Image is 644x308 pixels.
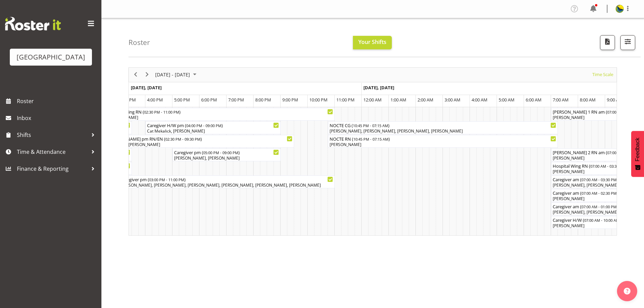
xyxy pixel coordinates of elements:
[580,97,596,103] span: 8:00 AM
[418,97,433,103] span: 2:00 AM
[153,68,200,82] div: November 10 - 16, 2025
[581,177,617,182] span: 07:00 AM - 03:30 PM
[128,39,150,46] h4: Roster
[581,190,617,196] span: 07:00 AM - 02:30 PM
[607,109,642,115] span: 07:00 AM - 03:30 PM
[607,97,623,103] span: 9:00 AM
[147,97,163,103] span: 4:00 PM
[590,163,625,169] span: 07:00 AM - 03:30 PM
[128,67,617,236] div: Timeline Week of November 10, 2025
[553,216,630,223] div: Caregiver H/W ( )
[620,35,635,50] button: Filter Shifts
[186,123,221,128] span: 04:00 PM - 09:00 PM
[592,70,614,79] span: Time Scale
[106,115,333,121] div: [PERSON_NAME]
[141,68,153,82] div: next period
[390,97,406,103] span: 1:00 AM
[201,97,217,103] span: 6:00 PM
[526,97,542,103] span: 6:00 AM
[154,70,191,79] span: [DATE] - [DATE]
[353,36,392,49] button: Your Shifts
[553,97,569,103] span: 7:00 AM
[353,123,388,128] span: 10:45 PM - 07:15 AM
[154,70,199,79] button: November 2025
[228,97,244,103] span: 7:00 PM
[118,175,335,188] div: Caregiver pm Begin From Wednesday, November 12, 2025 at 3:00:00 PM GMT+13:00 Ends At Wednesday, N...
[631,131,644,177] button: Feedback - Show survey
[330,142,556,148] div: [PERSON_NAME]
[581,204,617,209] span: 07:00 AM - 01:00 PM
[551,216,632,229] div: Caregiver H/W Begin From Thursday, November 13, 2025 at 7:00:00 AM GMT+13:00 Ends At Thursday, No...
[147,128,279,134] div: Cat Mekalick, [PERSON_NAME]
[330,128,556,134] div: [PERSON_NAME], [PERSON_NAME], [PERSON_NAME], [PERSON_NAME]
[472,97,487,103] span: 4:00 AM
[17,52,85,62] div: [GEOGRAPHIC_DATA]
[584,217,619,223] span: 07:00 AM - 10:00 AM
[144,109,179,115] span: 02:30 PM - 11:00 PM
[591,70,615,79] button: Time Scale
[616,5,624,13] img: gemma-hall22491374b5f274993ff8414464fec47f.png
[445,97,460,103] span: 3:00 AM
[607,150,642,155] span: 07:00 AM - 03:30 PM
[149,177,184,182] span: 03:00 PM - 11:00 PM
[120,182,333,188] div: [PERSON_NAME], [PERSON_NAME], [PERSON_NAME], [PERSON_NAME], [PERSON_NAME], [PERSON_NAME]
[255,97,271,103] span: 8:00 PM
[174,149,279,156] div: Caregiver pm ( )
[165,136,200,142] span: 02:30 PM - 09:30 PM
[17,113,98,123] span: Inbox
[553,223,630,229] div: [PERSON_NAME]
[282,97,298,103] span: 9:00 PM
[106,108,333,115] div: Hospital Wing RN ( )
[5,17,61,30] img: Rosterit website logo
[17,164,88,174] span: Finance & Reporting
[131,70,140,79] button: Previous
[106,142,292,148] div: [US_STATE][PERSON_NAME]
[499,97,515,103] span: 5:00 AM
[330,122,556,128] div: NOCTE CG ( )
[174,97,190,103] span: 5:00 PM
[336,97,355,103] span: 11:00 PM
[145,121,281,134] div: Caregiver H/W pm Begin From Wednesday, November 12, 2025 at 4:00:00 PM GMT+13:00 Ends At Wednesda...
[363,85,394,91] span: [DATE], [DATE]
[358,38,386,46] span: Your Shifts
[328,121,558,134] div: NOCTE CG Begin From Wednesday, November 12, 2025 at 10:45:00 PM GMT+13:00 Ends At Thursday, Novem...
[120,176,333,183] div: Caregiver pm ( )
[130,68,141,82] div: previous period
[143,70,152,79] button: Next
[17,96,98,106] span: Roster
[600,35,615,50] button: Download a PDF of the roster according to the set date range.
[106,135,292,142] div: [PERSON_NAME] pm RN/EN ( )
[624,288,630,294] img: help-xxl-2.png
[203,150,238,155] span: 05:00 PM - 09:00 PM
[17,147,88,157] span: Time & Attendance
[172,148,281,161] div: Caregiver pm Begin From Wednesday, November 12, 2025 at 5:00:00 PM GMT+13:00 Ends At Wednesday, N...
[353,136,388,142] span: 10:45 PM - 07:15 AM
[131,85,162,91] span: [DATE], [DATE]
[635,138,641,161] span: Feedback
[17,130,88,140] span: Shifts
[105,108,335,121] div: Hospital Wing RN Begin From Wednesday, November 12, 2025 at 2:30:00 PM GMT+13:00 Ends At Wednesda...
[105,135,294,148] div: Ressie pm RN/EN Begin From Wednesday, November 12, 2025 at 2:30:00 PM GMT+13:00 Ends At Wednesday...
[147,122,279,128] div: Caregiver H/W pm ( )
[330,135,556,142] div: NOCTE RN ( )
[363,97,382,103] span: 12:00 AM
[328,135,558,148] div: NOCTE RN Begin From Wednesday, November 12, 2025 at 10:45:00 PM GMT+13:00 Ends At Thursday, Novem...
[174,155,279,161] div: [PERSON_NAME], [PERSON_NAME]
[309,97,328,103] span: 10:00 PM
